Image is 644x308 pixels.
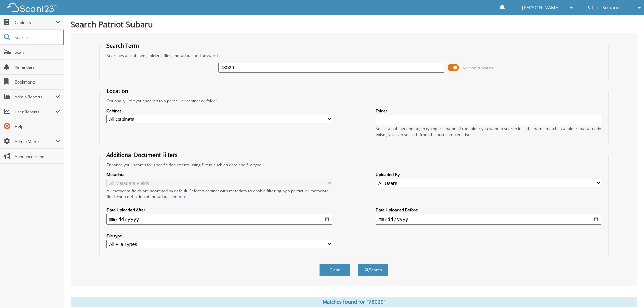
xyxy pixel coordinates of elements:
[15,153,60,159] span: Announcements
[15,124,60,129] span: Help
[106,188,332,199] div: All metadata fields are searched by default. Select a cabinet with metadata to enable filtering b...
[103,151,181,159] legend: Additional Document Filters
[106,214,332,225] input: start
[376,172,601,177] label: Uploaded By
[71,19,637,30] h1: Search Patriot Subaru
[71,297,637,307] div: Matches found for "78029"
[103,87,132,95] legend: Location
[15,64,60,70] span: Reminders
[15,34,59,40] span: Search
[376,108,601,114] label: Folder
[15,49,60,55] span: Scan
[177,194,186,199] a: here
[15,94,55,100] span: Admin Reports
[106,172,332,177] label: Metadata
[106,233,332,239] label: File type
[106,108,332,114] label: Cabinet
[376,126,601,137] div: Select a cabinet and begin typing the name of the folder you want to search in. If the name match...
[15,139,55,144] span: Admin Menu
[106,207,332,213] label: Date Uploaded After
[7,3,57,12] img: scan123-logo-white.svg
[376,207,601,213] label: Date Uploaded Before
[358,264,388,276] button: Search
[15,109,55,115] span: User Reports
[376,214,601,225] input: end
[463,65,493,70] span: Advanced Search
[103,42,142,49] legend: Search Term
[15,79,60,85] span: Bookmarks
[522,6,560,10] span: [PERSON_NAME]
[15,20,55,25] span: Cabinets
[586,6,619,10] span: Patriot Subaru
[103,162,605,168] div: Enhance your search for specific documents using filters such as date and file type.
[103,53,605,58] div: Searches all cabinets, folders, files, metadata, and keywords
[103,98,605,104] div: Optionally limit your search to a particular cabinet or folder
[319,264,350,276] button: Clear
